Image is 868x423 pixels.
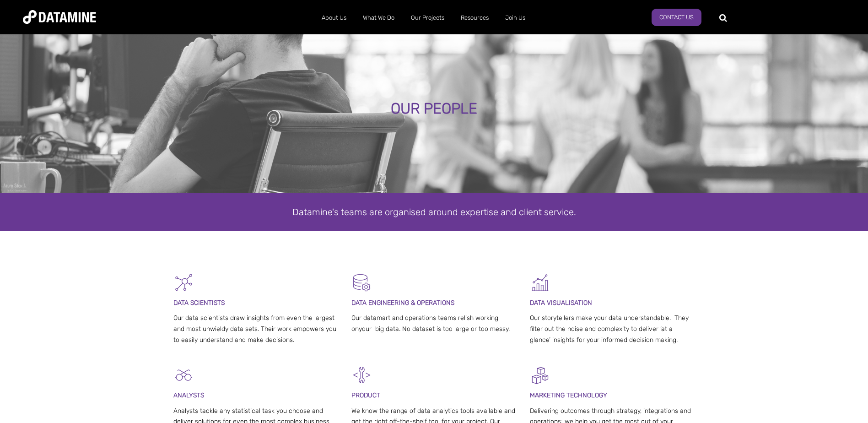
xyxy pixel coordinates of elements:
a: Join Us [497,6,534,30]
p: Our datamart and operations teams relish working onyour big data. No dataset is too large or too ... [351,313,517,335]
span: PRODUCT [351,391,380,399]
img: Datamine [23,10,96,24]
a: Our Projects [403,6,453,30]
a: What We Do [355,6,403,30]
span: DATA SCIENTISTS [173,299,225,307]
span: DATA VISUALISATION [530,299,592,307]
p: Our data scientists draw insights from even the largest and most unwieldy data sets. Their work e... [173,313,339,345]
span: ANALYSTS [173,391,204,399]
img: Graph 5 [530,272,550,293]
span: Datamine's teams are organised around expertise and client service. [292,206,576,217]
img: Graph - Network [173,272,194,293]
img: Digital Activation [530,365,550,385]
a: Resources [453,6,497,30]
p: Our storytellers make your data understandable. They filter out the noise and complexity to deliv... [530,313,695,345]
img: Development [351,365,372,385]
span: DATA ENGINEERING & OPERATIONS [351,299,454,307]
a: About Us [313,6,355,30]
img: Datamart [351,272,372,293]
span: MARKETING TECHNOLOGY [530,391,607,399]
a: Contact Us [652,9,701,26]
img: Analysts [173,365,194,385]
div: OUR PEOPLE [98,101,769,117]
